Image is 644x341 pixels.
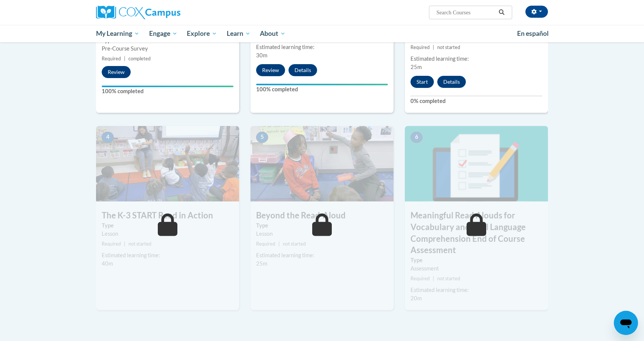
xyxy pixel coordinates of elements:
input: Search Courses [436,8,496,17]
span: 25m [256,260,267,267]
div: Estimated learning time: [411,286,542,294]
a: Explore [182,25,222,42]
div: Estimated learning time: [256,43,388,51]
h3: The K-3 START Read in Action [96,210,239,221]
button: Review [256,64,285,76]
span: 30m [256,52,267,58]
div: Estimated learning time: [256,251,388,260]
span: not started [437,45,460,50]
button: Review [102,66,131,78]
a: My Learning [91,25,144,42]
div: Estimated learning time: [102,251,233,260]
img: Course Image [250,126,394,201]
span: My Learning [96,29,139,38]
div: Your progress [102,86,233,87]
span: not started [128,241,151,247]
span: | [124,241,125,247]
span: Engage [149,29,177,38]
span: 20m [411,295,422,301]
span: | [433,45,434,50]
a: En español [512,26,554,41]
span: 4 [102,132,114,143]
span: Required [411,276,430,281]
span: Required [411,45,430,50]
a: Engage [144,25,182,42]
span: not started [437,276,460,281]
iframe: Button to launch messaging window [614,311,638,335]
label: 100% completed [256,85,388,94]
span: Required [102,241,121,247]
div: Your progress [256,84,388,85]
div: Main menu [85,25,559,42]
span: Required [102,56,121,61]
div: Lesson [102,230,233,238]
span: | [433,276,434,281]
img: Course Image [405,126,548,201]
span: About [260,29,285,38]
span: Learn [227,29,250,38]
h3: Meaningful Read Alouds for Vocabulary and Oral Language Comprehension End of Course Assessment [405,210,548,256]
label: 100% completed [102,87,233,95]
a: Cox Campus [96,6,239,19]
label: Type [102,221,233,230]
button: Details [288,64,317,76]
span: Required [256,241,275,247]
div: Estimated learning time: [411,55,542,63]
div: Lesson [256,230,388,238]
img: Cox Campus [96,6,180,19]
span: 5 [256,132,268,143]
span: 40m [102,260,113,267]
span: not started [283,241,306,247]
span: Explore [187,29,217,38]
div: Assessment [411,264,542,273]
button: Details [437,76,466,88]
label: Type [411,256,542,264]
span: | [278,241,280,247]
div: Pre-Course Survey [102,45,233,53]
img: Course Image [96,126,239,201]
a: About [255,25,291,42]
a: Learn [222,25,255,42]
h3: Beyond the Read-Aloud [250,210,394,221]
span: completed [128,56,151,61]
button: Account Settings [525,6,548,18]
label: Type [256,221,388,230]
span: | [124,56,125,61]
span: 6 [411,132,423,143]
label: 0% completed [411,97,542,105]
span: En español [517,29,549,37]
span: 25m [411,64,422,70]
button: Start [411,76,434,88]
button: Search [496,8,507,17]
